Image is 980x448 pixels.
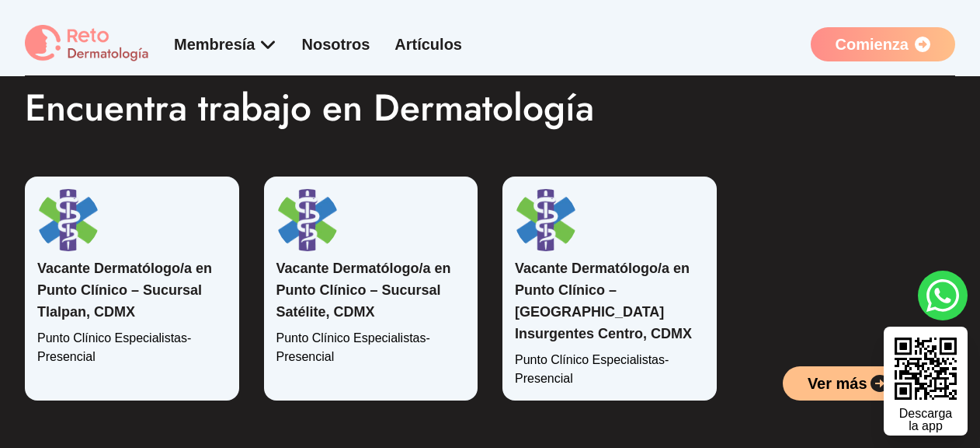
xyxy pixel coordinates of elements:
a: Vacante Dermatólogo/a en Punto Clínico – [GEOGRAPHIC_DATA] Insurgentes Centro, CDMX [515,261,692,341]
img: logo Reto dermatología [25,25,149,63]
p: Punto Clínico Especialistas - Presencial [276,329,466,366]
a: Artículos [394,36,462,53]
img: Punto Clínico Especialistas [37,189,99,251]
a: whatsapp button [918,271,968,320]
p: Punto Clínico Especialistas - Presencial [515,351,704,388]
p: Punto Clínico Especialistas - Presencial [37,329,227,366]
div: Membresía [174,33,277,55]
div: Descarga la app [899,408,952,432]
span: Ver más [808,373,867,394]
img: Punto Clínico Especialistas [515,189,577,251]
a: Nosotros [302,36,370,53]
img: Punto Clínico Especialistas [276,189,339,251]
a: Vacante Dermatólogo/a en Punto Clínico – Sucursal Tlalpan, CDMX [37,261,212,320]
h2: Encuentra trabajo en Dermatología [25,65,955,152]
a: Comienza [811,27,955,61]
a: Ver más [783,366,914,401]
a: Vacante Dermatólogo/a en Punto Clínico – Sucursal Satélite, CDMX [276,261,451,320]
